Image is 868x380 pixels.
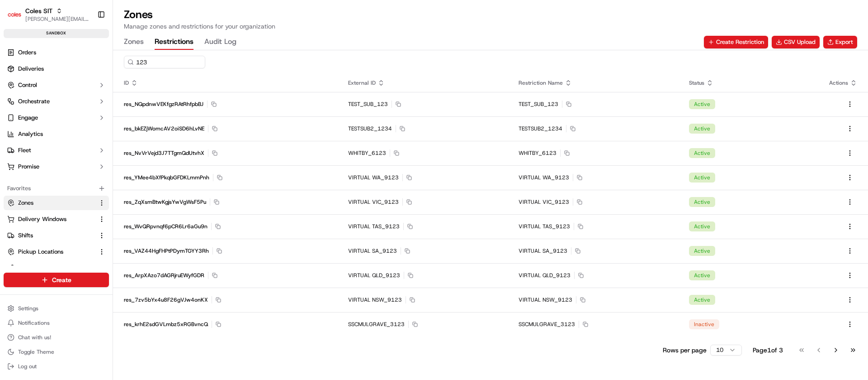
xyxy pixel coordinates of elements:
span: VIRTUAL TAS_9123 [519,223,570,230]
button: Coles SIT [25,6,52,15]
button: Orchestrate [4,94,109,109]
div: Restriction Name [519,79,667,87]
button: CSV Upload [772,36,820,48]
p: Manage zones and restrictions for your organization [124,22,857,31]
button: Audit Log [204,34,236,50]
span: Shifts [18,231,33,240]
button: Control [4,78,109,92]
button: Settings [4,302,109,315]
div: External ID [348,79,497,87]
span: VIRTUAL QLD_9123 [348,272,400,279]
span: VIRTUAL QLD_9123 [519,272,571,279]
span: TEST_SUB_123 [519,101,558,108]
button: Export [823,36,857,48]
div: Status [689,79,764,87]
span: VIRTUAL VIC_9123 [519,198,569,206]
span: res_WvQRpvnqf6pCR6Lr6aGu9n [124,223,208,230]
div: Active [689,173,715,183]
span: Log out [18,363,37,370]
span: Analytics [18,130,43,138]
span: SSCMULGRAVE_3123 [348,321,405,328]
button: Restrictions [155,34,193,50]
span: Fleet [18,146,31,154]
span: VIRTUAL TAS_9123 [348,223,400,230]
span: Promise [18,163,39,171]
button: Fleet [4,143,109,158]
span: VIRTUAL NSW_9123 [519,296,572,303]
span: VIRTUAL WA_9123 [519,174,569,181]
span: VIRTUAL SA_9123 [519,247,567,255]
span: TESTSUB2_1234 [519,125,562,132]
span: VIRTUAL WA_9123 [348,174,399,181]
button: Log out [4,360,109,373]
a: Shifts [7,231,94,240]
button: Engage [4,111,109,125]
div: Active [689,270,715,280]
button: Zones [4,196,109,210]
span: Orchestrate [18,97,50,106]
div: Active [689,197,715,207]
span: Pickup Locations [18,248,63,256]
button: Notifications [4,317,109,329]
span: TESTSUB2_1234 [348,125,392,132]
span: Control [18,81,37,89]
button: Toggle Theme [4,346,109,358]
span: WHITBY_6123 [519,149,557,157]
span: VIRTUAL SA_9123 [348,247,397,255]
span: VIRTUAL VIC_9123 [348,198,399,206]
button: Create [4,273,109,287]
img: Coles SIT [7,7,22,22]
div: Active [689,221,715,231]
span: Engage [18,114,38,122]
a: Request Logs [7,264,94,272]
a: Orders [4,45,109,60]
div: ID [124,79,326,87]
span: VIRTUAL NSW_9123 [348,296,402,303]
span: res_krhE2sdGVLmbz5xRGBvncQ [124,321,208,328]
span: Zones [18,199,33,207]
span: WHITBY_6123 [348,149,386,157]
div: Active [689,246,715,256]
button: Request Logs [4,261,109,275]
button: Coles SITColes SIT[PERSON_NAME][EMAIL_ADDRESS][DOMAIN_NAME] [4,4,94,25]
span: res_YMee4bXfPkqbGFDKLmmPnh [124,174,209,181]
input: Search for a restriction [124,56,205,68]
span: res_NQpdnwVEKfgzRAtRhfpbBJ [124,101,203,108]
span: res_VAZ44HgFHPtPDymTGYY3Rh [124,247,209,255]
button: Delivery Windows [4,212,109,226]
a: Pickup Locations [7,248,94,256]
span: Notifications [18,319,50,327]
span: res_7zv5bYx4u8F26gVJw4onKX [124,296,208,303]
div: Active [689,99,715,109]
button: Shifts [4,228,109,243]
a: Analytics [4,127,109,141]
button: Zones [124,34,144,50]
div: Active [689,148,715,158]
a: Delivery Windows [7,215,94,223]
button: Chat with us! [4,331,109,344]
a: Zones [7,199,94,207]
button: Pickup Locations [4,245,109,259]
span: Settings [18,305,38,312]
span: res_ZqXsmBtwKgjsYwVgWsF5Pu [124,198,206,206]
span: Delivery Windows [18,215,66,223]
div: Inactive [689,319,719,329]
span: Orders [18,48,36,57]
span: res_NvVrVejd3J7TTgmQdUtvhX [124,149,204,157]
button: Promise [4,159,109,174]
span: Toggle Theme [18,348,54,356]
span: res_bkEZjWomcAV2oiSD6hLvNE [124,125,204,132]
div: Active [689,295,715,305]
button: [PERSON_NAME][EMAIL_ADDRESS][DOMAIN_NAME] [25,15,90,23]
span: SSCMULGRAVE_3123 [519,321,575,328]
div: Active [689,124,715,134]
button: Create Restriction [704,36,768,48]
span: res_ArpXAzo7dAGRjruEWyfGDR [124,272,204,279]
p: Rows per page [663,346,707,355]
span: Deliveries [18,65,44,73]
div: Favorites [4,181,109,196]
div: Page 1 of 3 [753,346,783,355]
